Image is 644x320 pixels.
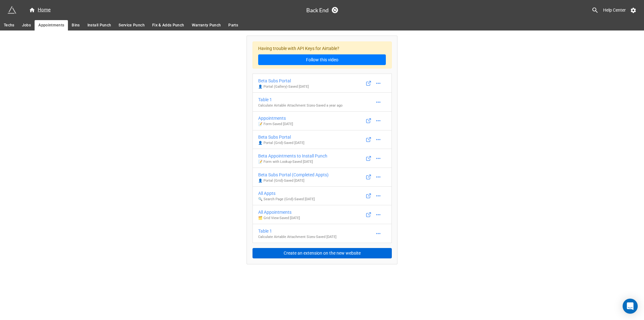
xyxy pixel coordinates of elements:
[25,6,54,14] a: Home
[253,224,392,243] a: Table 1Calculate Airtable Attachment Sizes-Saved [DATE]
[258,190,315,197] div: All Appts
[253,149,392,168] a: Beta Appointments to Install Punch📝 Form with Lookup-Saved [DATE]
[253,205,392,224] a: All Appointments🗂️ Grid View-Saved [DATE]
[253,130,392,149] a: Beta Subs Portal👤 Portal (Grid)-Saved [DATE]
[258,216,300,221] p: 🗂️ Grid View - Saved [DATE]
[152,22,184,29] span: Fix & Adds Punch
[258,171,329,178] div: Beta Subs Portal (Completed Appts)
[258,122,293,127] p: 📝 Form - Saved [DATE]
[192,22,221,29] span: Warranty Punch
[228,22,238,29] span: Parts
[29,6,51,14] div: Home
[258,228,336,234] div: Table 1
[119,22,145,29] span: Service Punch
[306,7,329,13] h3: Back End
[332,7,338,13] a: Sync Base Structure
[253,41,392,69] div: Having trouble with API Keys for Airtable?
[253,92,392,112] a: Table 1Calculate Airtable Attachment Sizes-Saved a year ago
[258,197,315,202] p: 🔍 Search Page (Grid) - Saved [DATE]
[253,74,392,93] a: Beta Subs Portal👤 Portal (Gallery)-Saved [DATE]
[258,96,342,103] div: Table 1
[8,6,16,14] img: miniextensions-icon.73ae0678.png
[253,111,392,130] a: Appointments📝 Form-Saved [DATE]
[258,77,309,84] div: Beta Subs Portal
[22,22,31,29] span: Jobs
[258,152,327,159] div: Beta Appointments to Install Punch
[623,299,638,314] div: Open Intercom Messenger
[258,234,336,240] p: Calculate Airtable Attachment Sizes - Saved [DATE]
[258,178,329,183] p: 👤 Portal (Grid) - Saved [DATE]
[258,141,304,146] p: 👤 Portal (Grid) - Saved [DATE]
[258,84,309,89] p: 👤 Portal (Gallery) - Saved [DATE]
[4,22,14,29] span: Techs
[253,168,392,187] a: Beta Subs Portal (Completed Appts)👤 Portal (Grid)-Saved [DATE]
[258,103,342,108] p: Calculate Airtable Attachment Sizes - Saved a year ago
[258,159,327,164] p: 📝 Form with Lookup - Saved [DATE]
[599,4,630,16] a: Help Center
[38,22,64,29] span: Appointments
[87,22,111,29] span: Install Punch
[258,54,386,65] a: Follow this video
[253,186,392,206] a: All Appts🔍 Search Page (Grid)-Saved [DATE]
[258,134,304,141] div: Beta Subs Portal
[258,115,293,122] div: Appointments
[72,22,80,29] span: Bins
[253,248,392,259] button: Create an extension on the new website
[258,209,300,216] div: All Appointments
